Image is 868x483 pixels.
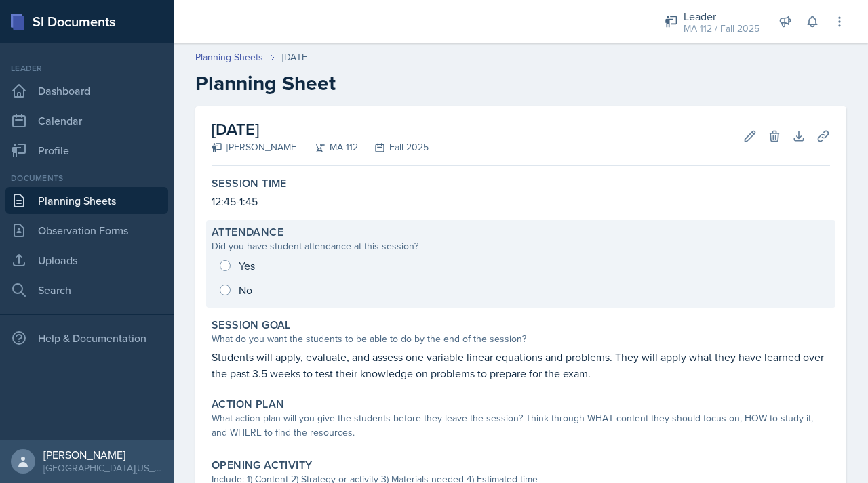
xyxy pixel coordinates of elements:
[5,77,168,104] a: Dashboard
[212,398,284,411] label: Action Plan
[212,349,830,381] p: Students will apply, evaluate, and assess one variable linear equations and problems. They will a...
[5,107,168,134] a: Calendar
[298,140,358,154] div: MA 112
[43,448,163,461] div: [PERSON_NAME]
[282,50,309,64] div: [DATE]
[212,318,291,332] label: Session Goal
[43,461,163,475] div: [GEOGRAPHIC_DATA][US_STATE] in [GEOGRAPHIC_DATA]
[684,22,759,36] div: MA 112 / Fall 2025
[5,172,168,184] div: Documents
[212,332,830,346] div: What do you want the students to be able to do by the end of the session?
[5,324,168,352] div: Help & Documentation
[212,239,830,253] div: Did you have student attendance at this session?
[212,411,830,440] div: What action plan will you give the students before they leave the session? Think through WHAT con...
[195,71,846,96] h2: Planning Sheet
[212,140,298,154] div: [PERSON_NAME]
[212,459,312,472] label: Opening Activity
[5,62,168,75] div: Leader
[212,117,429,142] h2: [DATE]
[5,217,168,244] a: Observation Forms
[5,276,168,303] a: Search
[212,226,283,239] label: Attendance
[212,177,287,190] label: Session Time
[5,137,168,164] a: Profile
[212,193,830,209] p: 12:45-1:45
[5,247,168,274] a: Uploads
[195,50,263,64] a: Planning Sheets
[684,8,759,24] div: Leader
[358,140,429,154] div: Fall 2025
[5,187,168,214] a: Planning Sheets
